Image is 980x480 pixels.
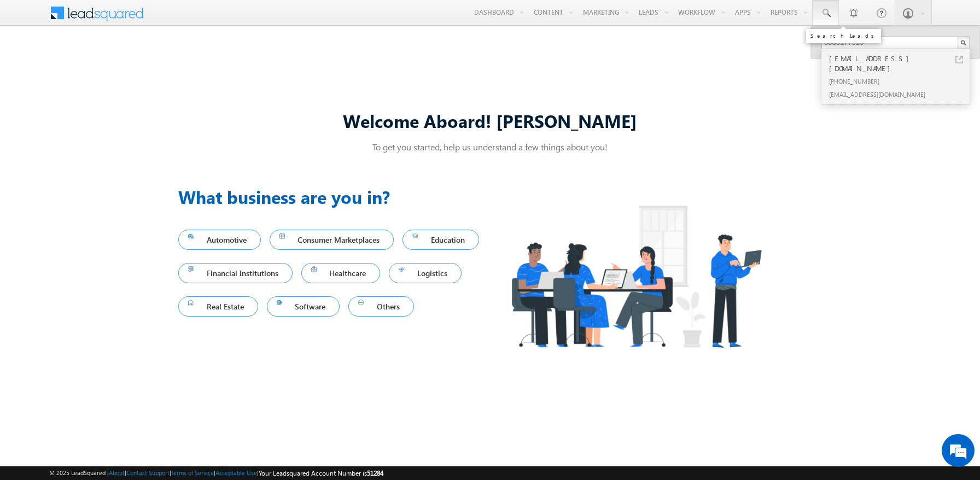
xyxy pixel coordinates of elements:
[821,36,970,49] input: Search Leads
[277,299,330,314] span: Software
[215,469,257,476] a: Acceptable Use
[367,469,383,477] span: 51284
[126,469,170,476] a: Contact Support
[412,232,469,247] span: Education
[109,469,125,476] a: About
[188,266,283,280] span: Financial Institutions
[178,141,802,153] p: To get you started, help us understand a few things about you!
[827,52,973,74] div: [EMAIL_ADDRESS][DOMAIN_NAME]
[827,74,973,87] div: [PHONE_NUMBER]
[810,32,877,39] div: Search Leads
[279,232,384,247] span: Consumer Marketplaces
[178,109,802,132] div: Welcome Aboard! [PERSON_NAME]
[490,184,782,369] img: Industry.png
[311,266,371,280] span: Healthcare
[259,469,383,477] span: Your Leadsquared Account Number is
[358,299,404,314] span: Others
[827,87,973,101] div: [EMAIL_ADDRESS][DOMAIN_NAME]
[49,468,383,478] span: © 2025 LeadSquared | | | | |
[171,469,214,476] a: Terms of Service
[399,266,452,280] span: Logistics
[178,184,490,210] h3: What business are you in?
[188,232,251,247] span: Automotive
[188,299,248,314] span: Real Estate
